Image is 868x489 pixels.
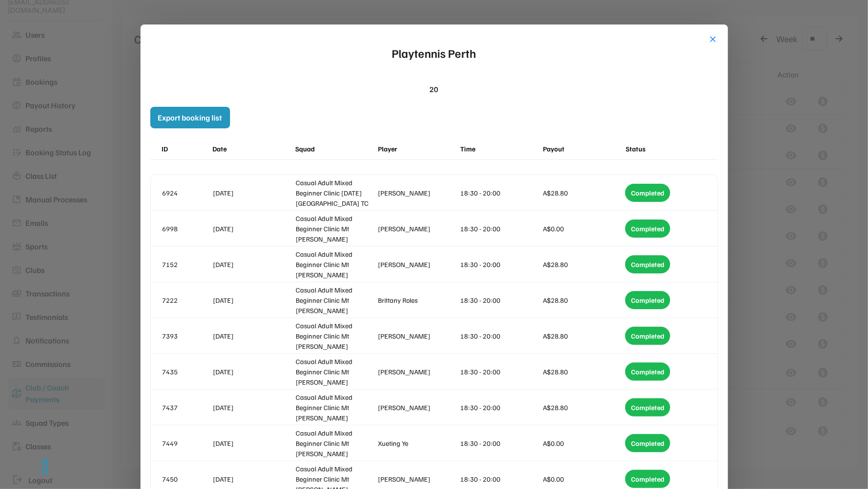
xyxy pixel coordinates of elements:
div: [PERSON_NAME] [378,188,458,198]
div: [DATE] [213,295,294,305]
div: 18:30 - 20:00 [460,367,540,377]
div: Completed [625,327,670,345]
div: Casual Adult Mixed Beginner Clinic Mt [PERSON_NAME] [296,356,376,387]
div: Completed [625,255,670,273]
div: Completed [625,398,670,416]
div: Casual Adult Mixed Beginner Clinic Mt [PERSON_NAME] [296,213,376,244]
div: 18:30 - 20:00 [460,223,540,234]
div: A$28.80 [543,367,623,377]
div: Casual Adult Mixed Beginner Clinic Mt [PERSON_NAME] [296,285,376,316]
div: [PERSON_NAME] [378,331,458,341]
div: Casual Adult Mixed Beginner Clinic Mt [PERSON_NAME] [296,320,376,351]
div: Casual Adult Mixed Beginner Clinic Mt [PERSON_NAME] [296,249,376,280]
button: close [708,34,718,44]
div: Completed [625,291,670,309]
div: 7152 [163,259,211,269]
div: 7450 [163,474,211,484]
button: Export booking list [150,107,230,128]
div: [PERSON_NAME] [378,474,458,484]
div: 7222 [163,295,211,305]
div: 20 [430,83,439,95]
div: A$28.80 [543,402,623,413]
div: [PERSON_NAME] [378,402,458,413]
div: Completed [625,220,670,238]
div: [DATE] [213,474,294,484]
div: 18:30 - 20:00 [460,402,540,413]
div: 18:30 - 20:00 [460,331,540,341]
div: A$28.80 [543,331,623,341]
div: Squad [295,144,376,154]
div: Completed [625,434,670,452]
div: 18:30 - 20:00 [460,188,540,198]
div: A$0.00 [543,474,623,484]
div: 7449 [163,438,211,448]
div: [PERSON_NAME] [378,259,458,269]
div: 7437 [163,402,211,413]
div: Player [378,144,459,154]
div: 18:30 - 20:00 [460,295,540,305]
div: A$28.80 [543,188,623,198]
div: Casual Adult Mixed Beginner Clinic Mt [PERSON_NAME] [296,392,376,423]
div: [PERSON_NAME] [378,223,458,234]
div: 18:30 - 20:00 [460,474,540,484]
div: ID [162,144,211,154]
div: [DATE] [213,188,294,198]
div: [DATE] [213,367,294,377]
div: Xueting Ye [378,438,458,448]
div: Casual Adult Mixed Beginner Clinic Mt [PERSON_NAME] [296,428,376,459]
div: Completed [625,470,670,488]
div: Completed [625,184,670,202]
div: Date [213,144,294,154]
div: 6924 [163,188,211,198]
div: 18:30 - 20:00 [460,438,540,448]
div: A$28.80 [543,259,623,269]
div: [DATE] [213,438,294,448]
div: [PERSON_NAME] [378,367,458,377]
div: Brittany Roles [378,295,458,305]
div: 7393 [163,331,211,341]
div: 18:30 - 20:00 [460,259,540,269]
div: Playtennis Perth [392,44,476,62]
div: [DATE] [213,402,294,413]
div: Payout [543,144,624,154]
div: A$0.00 [543,438,623,448]
div: A$28.80 [543,295,623,305]
div: Time [461,144,541,154]
div: Completed [625,363,670,381]
div: Casual Adult Mixed Beginner Clinic [DATE] [GEOGRAPHIC_DATA] TC [296,177,376,208]
div: [DATE] [213,223,294,234]
div: A$0.00 [543,223,623,234]
div: [DATE] [213,331,294,341]
div: 7435 [163,367,211,377]
div: Status [626,144,706,154]
div: 6998 [163,223,211,234]
div: [DATE] [213,259,294,269]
